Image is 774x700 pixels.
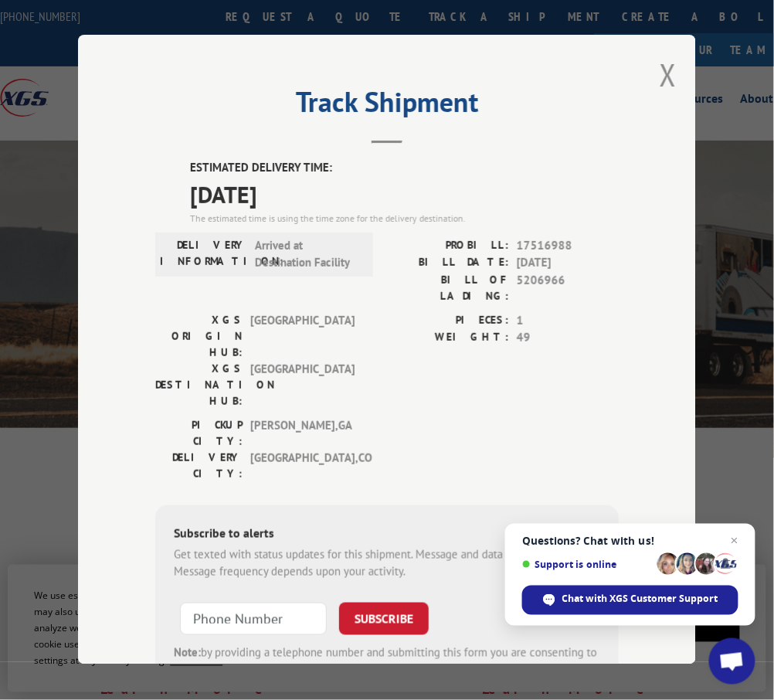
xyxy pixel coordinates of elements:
[387,272,509,304] label: BILL OF LADING:
[155,312,243,361] label: XGS ORIGIN HUB:
[174,546,600,581] div: Get texted with status updates for this shipment. Message and data rates may apply. Message frequ...
[180,603,327,635] input: Phone Number
[522,586,738,615] div: Chat with XGS Customer Support
[190,159,619,177] label: ESTIMATED DELIVERY TIME:
[250,417,355,450] span: [PERSON_NAME] , GA
[725,532,744,550] span: Close chat
[174,524,600,546] div: Subscribe to alerts
[250,361,355,409] span: [GEOGRAPHIC_DATA]
[562,593,718,607] span: Chat with XGS Customer Support
[250,312,355,361] span: [GEOGRAPHIC_DATA]
[339,603,429,635] button: SUBSCRIBE
[155,91,619,121] h2: Track Shipment
[387,312,509,330] label: PIECES:
[660,54,677,95] button: Close modal
[190,212,619,226] div: The estimated time is using the time zone for the delivery destination.
[250,450,355,482] span: [GEOGRAPHIC_DATA] , CO
[517,237,619,255] span: 17516988
[517,254,619,272] span: [DATE]
[517,312,619,330] span: 1
[155,361,243,409] label: XGS DESTINATION HUB:
[174,645,201,660] strong: Note:
[155,450,243,482] label: DELIVERY CITY:
[155,417,243,450] label: PICKUP CITY:
[522,535,738,547] span: Questions? Chat with us!
[517,272,619,304] span: 5206966
[160,237,247,272] label: DELIVERY INFORMATION:
[387,329,509,347] label: WEIGHT:
[387,237,509,255] label: PROBILL:
[190,177,619,212] span: [DATE]
[387,254,509,272] label: BILL DATE:
[517,329,619,347] span: 49
[522,559,652,570] span: Support is online
[174,644,600,697] div: by providing a telephone number and submitting this form you are consenting to be contacted by SM...
[709,638,755,685] div: Open chat
[255,237,359,272] span: Arrived at Destination Facility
